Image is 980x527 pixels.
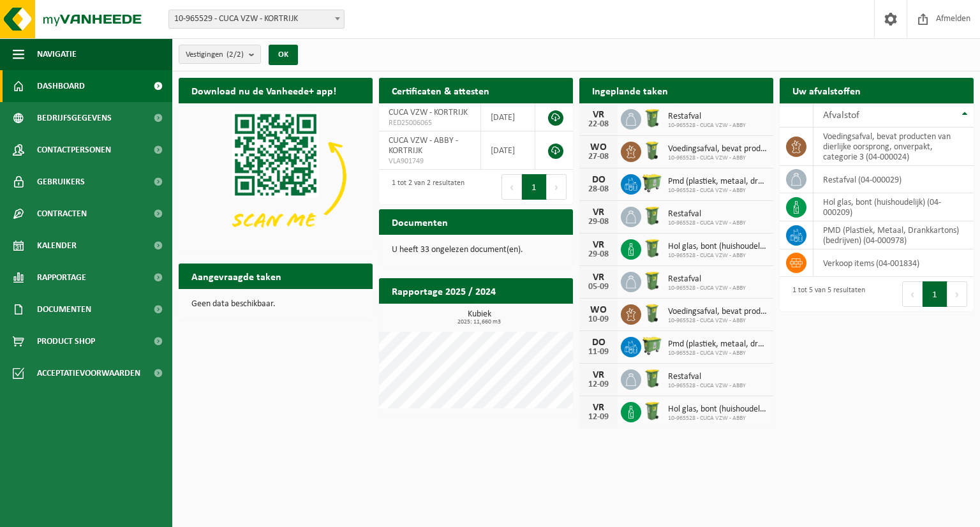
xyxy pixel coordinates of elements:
img: WB-0660-HPE-GN-50 [641,172,663,194]
span: 10-965529 - CUCA VZW - KORTRIJK [169,10,344,28]
div: 11-09 [586,348,611,357]
div: 1 tot 5 van 5 resultaten [786,280,865,308]
h2: Download nu de Vanheede+ app! [179,78,349,103]
img: WB-0240-HPE-GN-50 [641,237,663,259]
button: OK [269,45,298,65]
span: Dashboard [37,70,85,102]
h2: Certificaten & attesten [379,78,502,103]
span: Vestigingen [186,45,244,64]
span: 10-965528 - CUCA VZW - ABBY [668,382,746,390]
div: 29-08 [586,218,611,226]
h2: Aangevraagde taken [179,263,294,288]
button: Next [547,174,567,200]
div: VR [586,370,611,380]
span: RED25006065 [389,118,471,128]
span: Contactpersonen [37,134,111,166]
img: WB-0240-HPE-GN-50 [641,400,663,422]
div: WO [586,305,611,315]
img: WB-0140-HPE-GN-50 [641,140,663,161]
div: VR [586,272,611,283]
span: 10-965528 - CUCA VZW - ABBY [668,350,767,357]
span: Gebruikers [37,166,85,198]
img: WB-0240-HPE-GN-50 [641,367,663,389]
span: 10-965528 - CUCA VZW - ABBY [668,219,746,227]
div: VR [586,403,611,413]
img: WB-0240-HPE-GN-50 [641,270,663,292]
span: Restafval [668,112,746,122]
span: 10-965528 - CUCA VZW - ABBY [668,415,767,422]
h2: Documenten [379,209,461,234]
span: CUCA VZW - KORTRIJK [389,108,468,117]
img: Download de VHEPlus App [179,103,373,249]
h3: Kubiek [385,310,573,325]
button: Previous [501,174,522,200]
td: [DATE] [481,131,535,170]
img: WB-0240-HPE-GN-50 [641,205,663,226]
h2: Rapportage 2025 / 2024 [379,278,509,303]
button: 1 [522,174,547,200]
span: Hol glas, bont (huishoudelijk) [668,405,767,415]
span: 10-965528 - CUCA VZW - ABBY [668,317,767,325]
td: PMD (Plastiek, Metaal, Drankkartons) (bedrijven) (04-000978) [813,221,974,249]
div: 22-08 [586,120,611,129]
a: Bekijk rapportage [478,303,572,329]
span: Hol glas, bont (huishoudelijk) [668,242,767,252]
span: Product Shop [37,325,95,357]
span: Restafval [668,209,746,219]
span: 10-965528 - CUCA VZW - ABBY [668,252,767,260]
div: 12-09 [586,380,611,389]
span: 10-965528 - CUCA VZW - ABBY [668,285,746,292]
div: 28-08 [586,185,611,194]
span: Restafval [668,372,746,382]
span: 10-965528 - CUCA VZW - ABBY [668,187,767,195]
td: hol glas, bont (huishoudelijk) (04-000209) [813,193,974,221]
button: Vestigingen(2/2) [179,45,261,64]
span: Afvalstof [823,110,859,121]
button: Previous [902,281,923,307]
div: 27-08 [586,152,611,161]
count: (2/2) [226,50,244,59]
button: 1 [923,281,947,307]
img: WB-0660-HPE-GN-50 [641,335,663,357]
p: U heeft 33 ongelezen document(en). [392,246,560,255]
span: 10-965528 - CUCA VZW - ABBY [668,154,767,162]
span: Documenten [37,293,91,325]
span: Kalender [37,230,77,262]
div: 12-09 [586,413,611,422]
div: WO [586,142,611,152]
td: voedingsafval, bevat producten van dierlijke oorsprong, onverpakt, categorie 3 (04-000024) [813,128,974,166]
div: 29-08 [586,250,611,259]
span: Pmd (plastiek, metaal, drankkartons) (bedrijven) [668,177,767,187]
h2: Ingeplande taken [579,78,681,103]
div: VR [586,207,611,218]
button: Next [947,281,967,307]
span: 10-965529 - CUCA VZW - KORTRIJK [168,10,345,29]
span: Voedingsafval, bevat producten van dierlijke oorsprong, onverpakt, categorie 3 [668,307,767,317]
span: Navigatie [37,38,77,70]
span: Acceptatievoorwaarden [37,357,140,389]
span: Bedrijfsgegevens [37,102,112,134]
img: WB-0240-HPE-GN-50 [641,107,663,129]
span: Contracten [37,198,87,230]
div: 1 tot 2 van 2 resultaten [385,173,464,201]
div: VR [586,110,611,120]
p: Geen data beschikbaar. [191,300,360,309]
img: WB-0140-HPE-GN-50 [641,302,663,324]
div: 10-09 [586,315,611,324]
div: VR [586,240,611,250]
td: restafval (04-000029) [813,166,974,193]
div: DO [586,338,611,348]
span: 10-965528 - CUCA VZW - ABBY [668,122,746,130]
span: 2025: 11,660 m3 [385,319,573,325]
span: Pmd (plastiek, metaal, drankkartons) (bedrijven) [668,339,767,350]
h2: Uw afvalstoffen [780,78,873,103]
span: VLA901749 [389,156,471,167]
span: CUCA VZW - ABBY - KORTRIJK [389,136,458,156]
span: Restafval [668,274,746,285]
span: Rapportage [37,262,86,293]
td: [DATE] [481,103,535,131]
div: 05-09 [586,283,611,292]
td: verkoop items (04-001834) [813,249,974,277]
div: DO [586,175,611,185]
span: Voedingsafval, bevat producten van dierlijke oorsprong, onverpakt, categorie 3 [668,144,767,154]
